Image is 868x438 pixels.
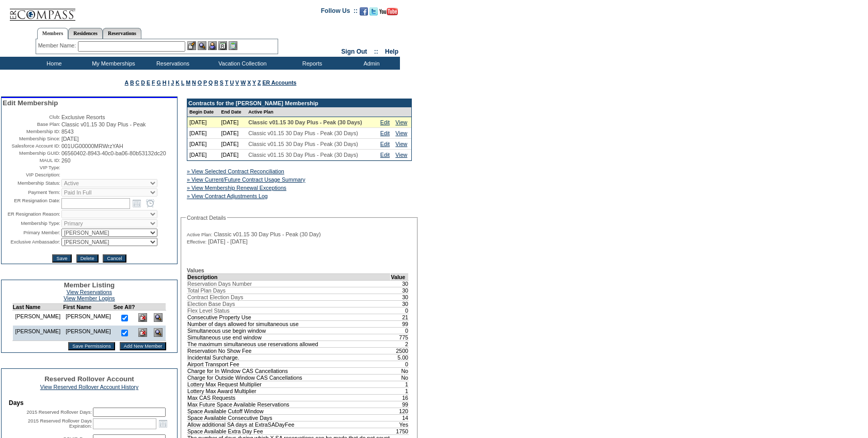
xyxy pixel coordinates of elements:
[3,157,60,164] td: MAUL ID:
[141,79,145,86] a: D
[391,347,409,354] td: 2500
[240,79,246,86] a: W
[391,428,409,434] td: 1750
[38,41,78,50] div: Member Name:
[391,327,409,334] td: 0
[142,57,201,70] td: Reservations
[391,307,409,314] td: 0
[203,79,207,86] a: P
[152,79,155,86] a: F
[391,387,409,394] td: 1
[154,313,163,322] img: View Dashboard
[28,418,92,429] label: 2015 Reserved Rollover Days Expiration:
[391,374,409,381] td: No
[187,307,230,314] span: Flex Level Status
[154,328,163,337] img: View Dashboard
[391,354,409,361] td: 5.00
[61,157,71,164] span: 260
[252,79,256,86] a: Y
[76,254,99,263] input: Delete
[12,311,63,326] td: [PERSON_NAME]
[163,79,167,86] a: H
[64,281,115,289] span: Member Listing
[187,408,391,414] td: Space Available Cutoff Window
[37,28,69,39] a: Members
[391,320,409,327] td: 99
[187,232,212,238] span: Active Plan:
[187,314,391,320] td: Consecutive Property Use
[67,289,112,295] a: View Reservations
[187,99,411,107] td: Contracts for the [PERSON_NAME] Membership
[192,79,196,86] a: N
[61,150,166,156] span: 06560402-8943-40c0-ba06-80b53132dc20
[3,198,60,209] td: ER Resignation Date:
[391,408,409,414] td: 120
[380,152,390,158] a: Edit
[61,143,123,149] span: 001UG00000MRWrzYAH
[380,119,390,125] a: Edit
[262,79,296,86] a: ER Accounts
[187,374,391,381] td: Charge for Outside Window CAS Cancellations
[187,428,391,434] td: Space Available Extra Day Fee
[157,418,169,429] a: Open the calendar popup.
[225,79,229,86] a: T
[61,136,79,142] span: [DATE]
[198,79,202,86] a: O
[230,79,234,86] a: U
[214,231,320,237] span: Classic v01.15 30 Day Plus - Peak (30 Day)
[391,401,409,408] td: 99
[63,326,114,341] td: [PERSON_NAME]
[3,99,58,107] span: Edit Membership
[187,381,391,387] td: Lottery Max Request Multiplier
[395,119,407,125] a: View
[369,7,378,15] img: Follow us on Twitter
[391,421,409,428] td: Yes
[187,354,391,361] td: Incidental Surcharge.
[138,328,147,337] img: Delete
[258,79,261,86] a: Z
[248,119,362,125] span: Classic v01.15 30 Day Plus - Peak (30 Days)
[219,107,247,117] td: End Date
[341,48,367,55] a: Sign Out
[208,41,217,50] img: Impersonate
[187,239,206,245] span: Effective:
[187,128,219,139] td: [DATE]
[114,304,135,311] td: See All?
[380,130,390,136] a: Edit
[3,150,60,156] td: Membership GUID:
[235,79,239,86] a: V
[391,334,409,340] td: 775
[187,387,391,394] td: Lottery Max Award Multiplier
[3,188,60,197] td: Payment Term:
[138,313,147,322] img: Delete
[52,254,71,263] input: Save
[63,311,114,326] td: [PERSON_NAME]
[3,165,60,171] td: VIP Type:
[3,210,60,218] td: ER Resignation Reason:
[186,215,227,221] legend: Contract Details
[187,327,391,334] td: Simultaneous use begin window
[187,334,391,340] td: Simultaneous use end window
[187,320,391,327] td: Number of days allowed for simultaneous use
[3,121,60,127] td: Base Plan:
[68,28,103,39] a: Residences
[187,41,196,50] img: b_edit.gif
[379,10,398,17] a: Subscribe to our YouTube Channel
[171,79,174,86] a: J
[61,114,105,120] span: Exclusive Resorts
[103,28,141,39] a: Reservations
[187,294,243,300] span: Contract Election Days
[391,340,409,347] td: 2
[147,79,150,86] a: E
[9,399,170,407] td: Days
[3,179,60,187] td: Membership Status:
[369,10,378,17] a: Follow us on Twitter
[12,304,63,311] td: Last Name
[385,48,398,55] a: Help
[219,150,247,160] td: [DATE]
[131,198,142,209] a: Open the calendar popup.
[360,7,368,15] img: Become our fan on Facebook
[391,280,409,287] td: 30
[175,79,180,86] a: K
[374,48,378,55] span: ::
